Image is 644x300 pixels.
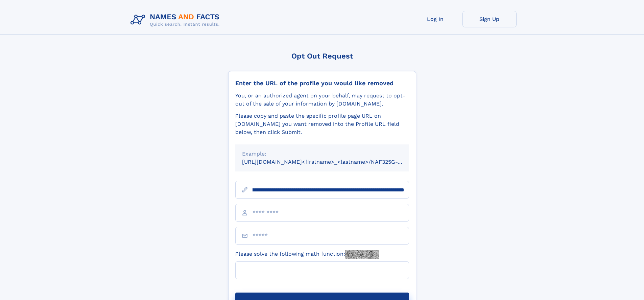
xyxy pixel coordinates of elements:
[242,150,402,158] div: Example:
[228,52,416,60] div: Opt Out Request
[235,250,379,259] label: Please solve the following math function:
[242,159,422,165] small: [URL][DOMAIN_NAME]<firstname>_<lastname>/NAF325G-xxxxxxxx
[462,11,517,27] a: Sign Up
[235,112,409,136] div: Please copy and paste the specific profile page URL on [DOMAIN_NAME] you want removed into the Pr...
[235,79,409,87] div: Enter the URL of the profile you would like removed
[235,92,409,108] div: You, or an authorized agent on your behalf, may request to opt-out of the sale of your informatio...
[128,11,225,29] img: Logo Names and Facts
[408,11,462,27] a: Log In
